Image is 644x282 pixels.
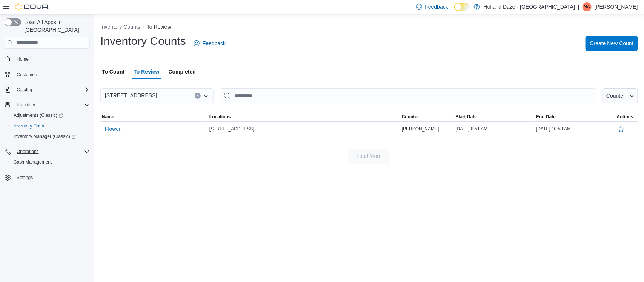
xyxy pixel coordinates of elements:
span: Home [14,54,90,63]
span: Inventory [14,100,90,109]
span: Completed [169,64,196,79]
span: Customers [14,70,90,79]
div: Naomi Ali [583,2,592,11]
button: Counter [400,112,454,121]
span: Inventory Manager (Classic) [14,133,76,139]
span: Feedback [203,40,226,47]
button: Counter [603,88,638,103]
span: Counter [402,114,419,120]
button: Start Date [454,112,535,121]
button: Inventory [2,100,93,110]
span: [PERSON_NAME] [402,126,439,132]
span: Locations [209,114,231,120]
button: Clear input [195,93,201,99]
span: End Date [536,114,556,120]
span: Inventory Manager (Classic) [11,132,90,141]
p: [PERSON_NAME] [595,2,638,11]
button: To Review [147,24,171,30]
button: Load More [348,149,390,164]
span: Operations [14,147,90,156]
button: End Date [535,112,615,121]
button: Cash Management [8,157,93,167]
a: Adjustments (Classic) [11,111,66,120]
button: Name [100,112,208,121]
button: Open list of options [203,93,209,99]
span: Catalog [14,85,90,94]
span: Counter [606,93,625,99]
button: Delete [617,124,626,133]
span: Dark Mode [454,11,455,11]
input: This is a search bar. After typing your query, hit enter to filter the results lower in the page. [220,88,596,103]
button: Home [2,53,93,64]
span: Start Date [456,114,477,120]
a: Inventory Manager (Classic) [11,132,79,141]
span: To Review [134,64,159,79]
span: Flower [105,125,121,133]
nav: An example of EuiBreadcrumbs [100,23,638,32]
a: Inventory Manager (Classic) [8,131,93,142]
button: Customers [2,69,93,80]
button: Locations [208,112,400,121]
button: Operations [2,146,93,157]
span: Inventory [17,102,35,108]
a: Feedback [191,36,229,51]
button: Catalog [14,85,35,94]
span: Settings [17,175,33,181]
span: Adjustments (Classic) [14,112,63,118]
span: Name [102,114,114,120]
a: Adjustments (Classic) [8,110,93,121]
span: Cash Management [11,158,90,167]
span: Catalog [17,87,32,93]
button: Catalog [2,84,93,95]
a: Home [14,55,32,64]
h1: Inventory Counts [100,34,186,49]
button: Create New Count [586,36,638,51]
button: Inventory [14,100,38,109]
p: Holland Daze - [GEOGRAPHIC_DATA] [484,2,575,11]
div: [DATE] 10:58 AM [535,124,615,133]
img: Cova [15,3,49,11]
span: Load All Apps in [GEOGRAPHIC_DATA] [21,18,90,34]
span: Feedback [425,3,448,11]
input: Dark Mode [454,3,470,11]
span: Inventory Count [11,121,90,130]
span: To Count [102,64,124,79]
span: Operations [17,149,39,155]
div: [DATE] 8:51 AM [454,124,535,133]
span: Inventory Count [14,123,46,129]
span: Settings [14,173,90,182]
span: Home [17,56,29,62]
span: Customers [17,72,38,78]
button: Flower [102,123,124,135]
div: [STREET_ADDRESS] [208,124,400,133]
button: Operations [14,147,42,156]
a: Customers [14,70,41,79]
a: Settings [14,173,36,182]
a: Cash Management [11,158,55,167]
span: Cash Management [14,159,52,165]
button: Inventory Count [8,121,93,131]
span: Create New Count [590,40,633,47]
span: Actions [617,114,633,120]
button: Settings [2,172,93,183]
nav: Complex example [5,50,90,202]
span: NA [584,2,590,11]
span: Load More [357,152,382,160]
p: | [578,2,579,11]
a: Inventory Count [11,121,49,130]
span: [STREET_ADDRESS] [105,91,157,100]
span: Adjustments (Classic) [11,111,90,120]
button: Inventory Counts [100,24,140,30]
